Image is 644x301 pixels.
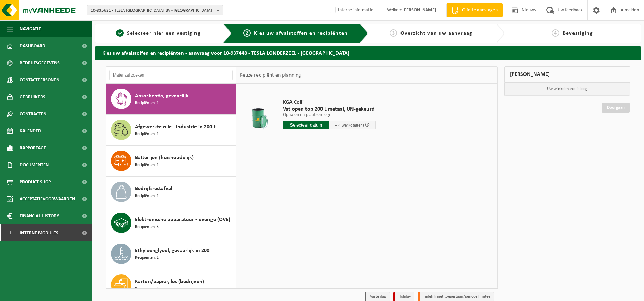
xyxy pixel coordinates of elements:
span: Product Shop [20,173,51,190]
span: KGA Colli [283,99,376,106]
div: Keuze recipiënt en planning [236,67,304,84]
span: 4 [552,29,559,37]
button: Batterijen (huishoudelijk) Recipiënten: 1 [106,146,236,177]
span: Bedrijfsgegevens [20,54,60,71]
span: Contracten [20,105,46,122]
span: Recipiënten: 2 [135,286,159,292]
button: Bedrijfsrestafval Recipiënten: 1 [106,177,236,207]
span: Rapportage [20,139,46,156]
span: I [7,224,13,241]
span: Kalender [20,122,41,139]
span: Navigatie [20,20,41,37]
span: Overzicht van uw aanvraag [400,31,472,36]
button: Elektronische apparatuur - overige (OVE) Recipiënten: 3 [106,207,236,238]
span: Kies uw afvalstoffen en recipiënten [254,31,348,36]
span: 3 [390,29,397,37]
button: 10-835621 - TESLA [GEOGRAPHIC_DATA] BV - [GEOGRAPHIC_DATA] [87,5,223,15]
span: Batterijen (huishoudelijk) [135,154,194,162]
button: Afgewerkte olie - industrie in 200lt Recipiënten: 1 [106,115,236,146]
div: [PERSON_NAME] [504,66,630,83]
input: Materiaal zoeken [109,70,233,80]
span: Afgewerkte olie - industrie in 200lt [135,123,216,131]
button: Karton/papier, los (bedrijven) Recipiënten: 2 [106,269,236,300]
span: Offerte aanvragen [460,7,499,14]
button: Absorbentia, gevaarlijk Recipiënten: 1 [106,84,236,115]
span: Documenten [20,156,49,173]
span: 1 [116,29,124,37]
span: Bedrijfsrestafval [135,185,172,193]
span: Recipiënten: 1 [135,255,159,261]
label: Interne informatie [328,5,373,15]
span: Absorbentia, gevaarlijk [135,92,188,100]
a: Doorgaan [602,103,630,113]
h2: Kies uw afvalstoffen en recipiënten - aanvraag voor 10-937448 - TESLA LONDERZEEL - [GEOGRAPHIC_DATA] [95,46,641,59]
span: Interne modules [20,224,58,241]
span: Gebruikers [20,88,45,105]
button: Ethyleenglycol, gevaarlijk in 200l Recipiënten: 1 [106,238,236,269]
p: Uw winkelmand is leeg [505,83,630,96]
span: + 4 werkdag(en) [335,123,364,128]
span: Dashboard [20,37,45,54]
span: 2 [243,29,251,37]
strong: [PERSON_NAME] [402,7,436,13]
input: Selecteer datum [283,121,329,129]
span: 10-835621 - TESLA [GEOGRAPHIC_DATA] BV - [GEOGRAPHIC_DATA] [91,5,214,16]
span: Elektronische apparatuur - overige (OVE) [135,216,230,224]
span: Bevestiging [563,31,593,36]
span: Karton/papier, los (bedrijven) [135,278,204,286]
span: Recipiënten: 1 [135,131,159,137]
a: 1Selecteer hier een vestiging [99,29,218,37]
span: Acceptatievoorwaarden [20,190,75,207]
span: Contactpersonen [20,71,59,88]
span: Recipiënten: 1 [135,100,159,106]
a: Offerte aanvragen [446,3,503,17]
span: Recipiënten: 1 [135,193,159,199]
span: Financial History [20,207,59,224]
span: Vat open top 200 L metaal, UN-gekeurd [283,106,376,113]
span: Ethyleenglycol, gevaarlijk in 200l [135,247,211,255]
span: Recipiënten: 3 [135,224,159,230]
p: Ophalen en plaatsen lege [283,113,376,117]
span: Selecteer hier een vestiging [127,31,201,36]
span: Recipiënten: 1 [135,162,159,168]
